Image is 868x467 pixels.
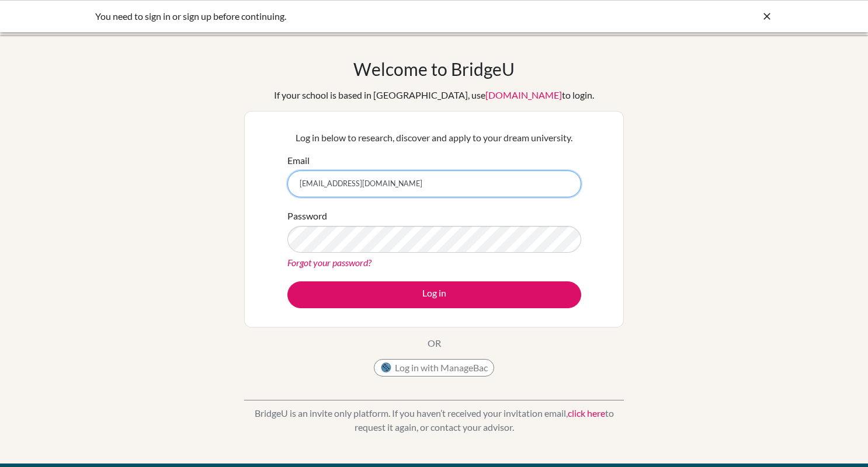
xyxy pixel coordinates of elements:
[287,131,581,145] p: Log in below to research, discover and apply to your dream university.
[287,257,371,268] a: Forgot your password?
[274,88,594,102] div: If your school is based in [GEOGRAPHIC_DATA], use to login.
[287,154,310,168] label: Email
[95,9,598,23] div: You need to sign in or sign up before continuing.
[568,407,605,419] a: click here
[287,209,327,223] label: Password
[428,336,441,350] p: OR
[244,406,624,434] p: BridgeU is an invite only platform. If you haven’t received your invitation email, to request it ...
[374,359,494,377] button: Log in with ManageBac
[287,281,581,308] button: Log in
[485,89,562,100] a: [DOMAIN_NAME]
[353,58,515,79] h1: Welcome to BridgeU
